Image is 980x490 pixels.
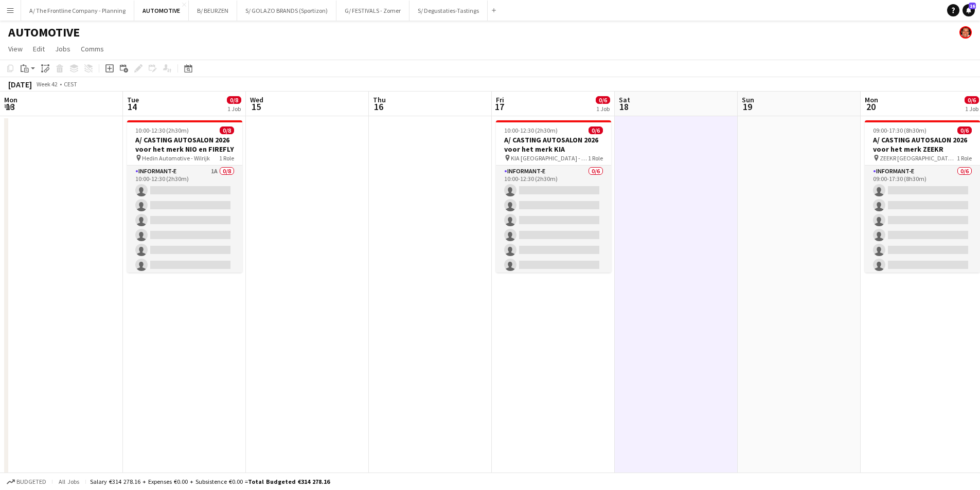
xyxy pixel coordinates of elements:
app-job-card: 10:00-12:30 (2h30m)0/8A/ CASTING AUTOSALON 2026 voor het merk NIO en FIREFLY Hedin Automotive - W... [127,120,242,273]
h3: A/ CASTING AUTOSALON 2026 voor het merk KIA [496,135,611,154]
div: CEST [64,80,77,88]
button: AUTOMOTIVE [134,1,189,21]
span: 09:00-17:30 (8h30m) [873,126,926,134]
span: Fri [496,95,504,104]
div: 1 Job [596,105,610,113]
span: Edit [33,44,45,53]
button: Budgeted [5,476,48,487]
div: Salary €314 278.16 + Expenses €0.00 + Subsistence €0.00 = [90,478,330,485]
button: G/ FESTIVALS - Zomer [336,1,409,21]
span: 15 [248,101,263,113]
h3: A/ CASTING AUTOSALON 2026 voor het merk ZEEKR [865,135,980,154]
a: Jobs [51,42,75,56]
span: 14 [126,101,139,113]
span: Jobs [55,44,70,53]
span: 1 Role [588,154,603,162]
button: A/ The Frontline Company - Planning [21,1,134,21]
span: Mon [865,95,878,104]
span: 1 Role [219,154,234,162]
span: 0/6 [965,96,979,104]
span: Tue [127,95,139,104]
span: Wed [250,95,263,104]
app-job-card: 09:00-17:30 (8h30m)0/6A/ CASTING AUTOSALON 2026 voor het merk ZEEKR ZEEKR [GEOGRAPHIC_DATA] - Zav... [865,120,980,273]
a: Edit [29,42,49,56]
span: Total Budgeted €314 278.16 [248,478,330,485]
button: S/ GOLAZO BRANDS (Sportizon) [237,1,336,21]
span: 10:00-12:30 (2h30m) [504,126,558,134]
app-card-role: Informant-e1A0/810:00-12:30 (2h30m) [127,166,242,305]
span: 13 [3,101,17,113]
app-card-role: Informant-e0/609:00-17:30 (8h30m) [865,166,980,275]
span: 16 [969,3,976,9]
a: Comms [77,42,108,56]
app-card-role: Informant-e0/610:00-12:30 (2h30m) [496,166,611,275]
span: Hedin Automotive - Wilrijk [142,154,210,162]
h1: AUTOMOTIVE [8,25,80,40]
span: Budgeted [16,478,46,485]
span: 0/6 [957,126,972,134]
app-user-avatar: Peter Desart [959,26,972,39]
span: All jobs [57,478,81,485]
span: Mon [4,95,17,104]
span: Comms [81,44,104,53]
span: 18 [617,101,630,113]
span: Sat [619,95,630,104]
div: [DATE] [8,79,32,89]
span: 20 [863,101,878,113]
span: 19 [740,101,754,113]
span: View [8,44,23,53]
span: 10:00-12:30 (2h30m) [135,126,189,134]
button: B/ BEURZEN [189,1,237,21]
button: S/ Degustaties-Tastings [409,1,488,21]
span: Sun [742,95,754,104]
span: Week 42 [34,80,60,88]
a: 16 [963,4,975,16]
span: Thu [373,95,386,104]
div: 1 Job [965,105,978,113]
span: 1 Role [957,154,972,162]
span: 16 [371,101,386,113]
a: View [4,42,27,56]
span: 0/6 [589,126,603,134]
span: 0/8 [220,126,234,134]
app-job-card: 10:00-12:30 (2h30m)0/6A/ CASTING AUTOSALON 2026 voor het merk KIA KIA [GEOGRAPHIC_DATA] - Zavente... [496,120,611,273]
span: 17 [494,101,504,113]
span: ZEEKR [GEOGRAPHIC_DATA] - Zaventem [880,154,957,162]
span: KIA [GEOGRAPHIC_DATA] - Zaventem [511,154,588,162]
h3: A/ CASTING AUTOSALON 2026 voor het merk NIO en FIREFLY [127,135,242,154]
div: 1 Job [227,105,241,113]
span: 0/8 [227,96,241,104]
span: 0/6 [596,96,610,104]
